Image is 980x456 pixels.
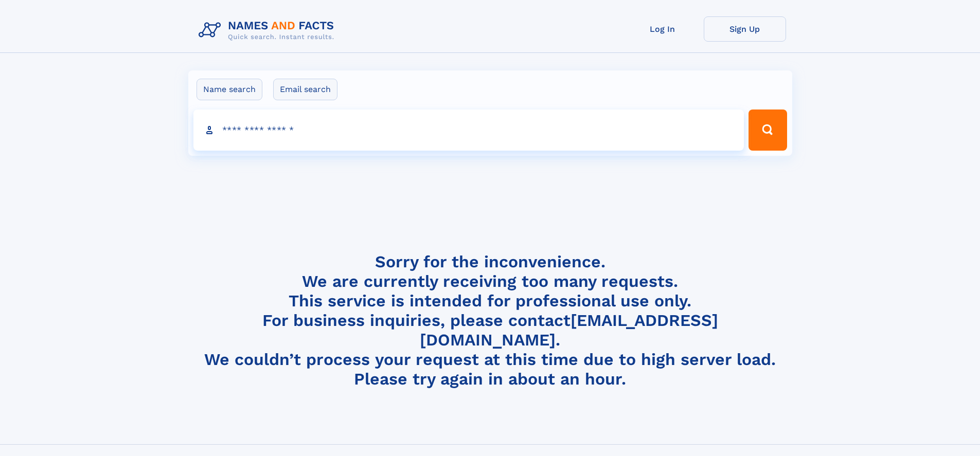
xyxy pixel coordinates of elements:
[621,16,704,42] a: Log In
[704,16,786,42] a: Sign Up
[273,79,337,100] label: Email search
[194,252,786,389] h4: Sorry for the inconvenience. We are currently receiving too many requests. This service is intend...
[194,16,343,44] img: Logo Names and Facts
[749,110,787,151] button: Search Button
[420,311,718,350] a: [EMAIL_ADDRESS][DOMAIN_NAME]
[193,110,744,151] input: search input
[197,79,262,100] label: Name search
